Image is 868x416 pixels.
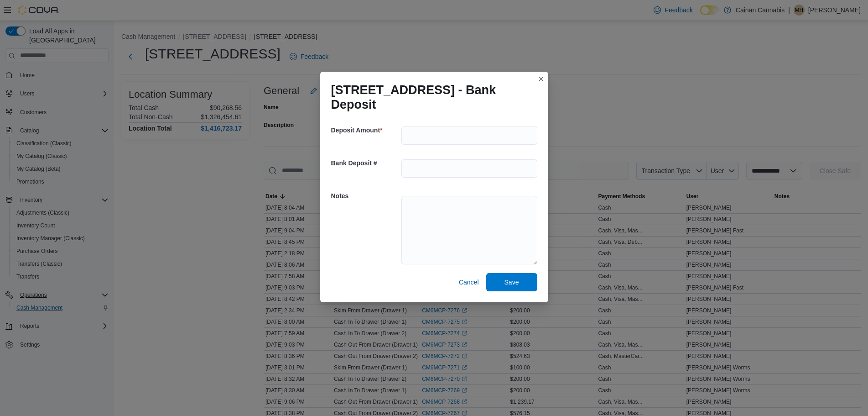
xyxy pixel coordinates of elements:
[459,278,479,287] span: Cancel
[331,121,400,139] h5: Deposit Amount
[486,273,537,291] button: Save
[535,74,546,84] button: Closes this modal window
[504,278,519,287] span: Save
[455,273,483,291] button: Cancel
[331,83,530,112] h1: [STREET_ADDRESS] - Bank Deposit
[331,187,400,205] h5: Notes
[331,154,400,172] h5: Bank Deposit #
